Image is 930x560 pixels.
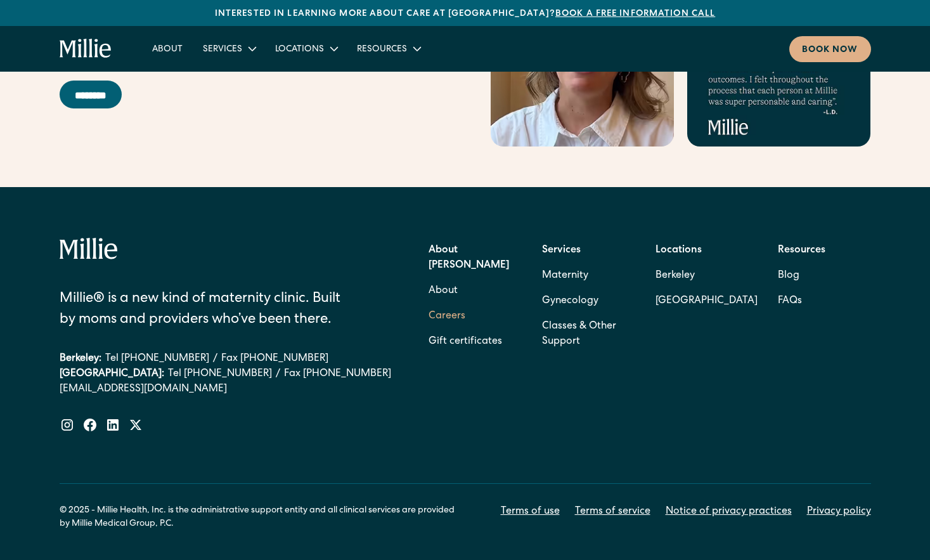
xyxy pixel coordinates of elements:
div: Resources [347,38,430,59]
a: Maternity [542,263,588,289]
a: Classes & Other Support [542,314,635,355]
a: Tel [PHONE_NUMBER] [168,367,272,382]
div: Book now [802,44,858,57]
div: Resources [357,43,407,56]
a: Blog [778,263,799,289]
a: Fax [PHONE_NUMBER] [221,351,328,367]
a: Berkeley [656,263,758,289]
div: / [213,351,217,367]
a: [GEOGRAPHIC_DATA] [656,289,758,314]
div: Locations [265,38,347,59]
a: home [60,39,112,59]
a: Terms of use [501,504,560,519]
a: Careers [429,304,465,329]
a: [EMAIL_ADDRESS][DOMAIN_NAME] [60,382,391,397]
a: Fax [PHONE_NUMBER] [284,367,391,382]
strong: Services [542,245,581,256]
a: About [429,278,458,304]
a: Tel [PHONE_NUMBER] [105,351,209,367]
strong: Resources [778,245,825,256]
div: Services [193,38,265,59]
a: About [142,38,193,59]
div: Locations [275,43,324,56]
div: [GEOGRAPHIC_DATA]: [60,367,164,382]
a: Gift certificates [429,329,502,355]
div: Berkeley: [60,351,101,367]
a: Gynecology [542,289,598,314]
div: Services [203,43,242,56]
a: FAQs [778,289,802,314]
div: / [276,367,280,382]
a: Notice of privacy practices [666,504,792,519]
div: Millie® is a new kind of maternity clinic. Built by moms and providers who’ve been there. [60,289,358,331]
strong: Locations [656,245,702,256]
a: Terms of service [575,504,650,519]
div: © 2025 - Millie Health, Inc. is the administrative support entity and all clinical services are p... [60,504,465,531]
a: Book now [789,36,871,62]
a: Book a free information call [555,10,715,18]
a: Privacy policy [807,504,871,519]
strong: About [PERSON_NAME] [429,245,509,271]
